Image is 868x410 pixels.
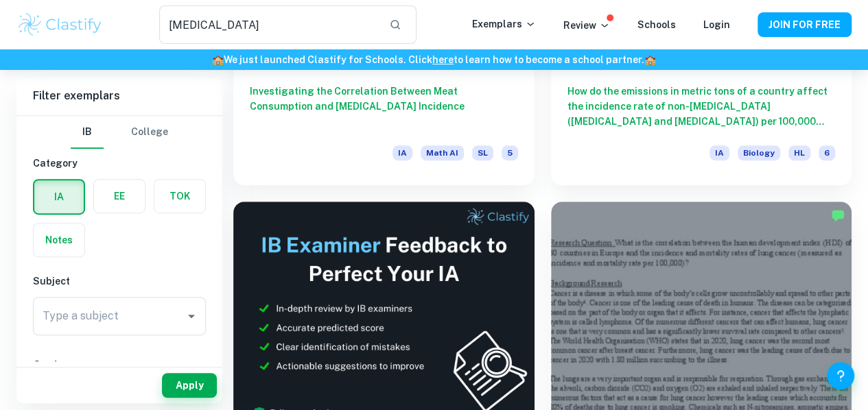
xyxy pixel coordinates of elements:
a: Login [703,19,730,30]
h6: Investigating the Correlation Between Meat Consumption and [MEDICAL_DATA] Incidence [250,84,518,129]
img: Marked [831,208,845,222]
h6: How do the emissions in metric tons of a country affect the incidence rate of non-[MEDICAL_DATA] ... [567,84,836,129]
span: 🏫 [644,54,656,65]
h6: Subject [33,274,206,289]
span: IA [709,145,729,160]
button: Notes [34,224,84,256]
button: JOIN FOR FREE [758,12,852,37]
h6: We just launched Clastify for Schools. Click to learn how to become a school partner. [3,52,865,67]
span: SL [472,145,493,160]
button: TOK [154,180,205,213]
span: 5 [502,145,518,160]
p: Review [563,18,610,33]
span: HL [788,145,810,160]
button: EE [94,180,145,213]
button: College [131,116,168,149]
button: IB [71,116,104,149]
h6: Filter exemplars [16,77,222,115]
span: 6 [819,145,835,160]
h6: Grade [33,357,206,372]
span: Biology [738,145,780,160]
span: 🏫 [212,54,224,65]
button: Apply [162,373,217,398]
button: Open [182,306,201,326]
button: Help and Feedback [827,362,854,389]
span: IA [392,145,412,160]
input: Search for any exemplars... [159,5,379,44]
p: Exemplars [472,16,536,32]
img: Clastify logo [16,11,104,38]
a: Schools [637,19,676,30]
h6: Category [33,156,206,171]
div: Filter type choice [71,116,168,149]
span: Math AI [421,145,464,160]
a: here [432,54,454,65]
button: IA [34,180,84,213]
